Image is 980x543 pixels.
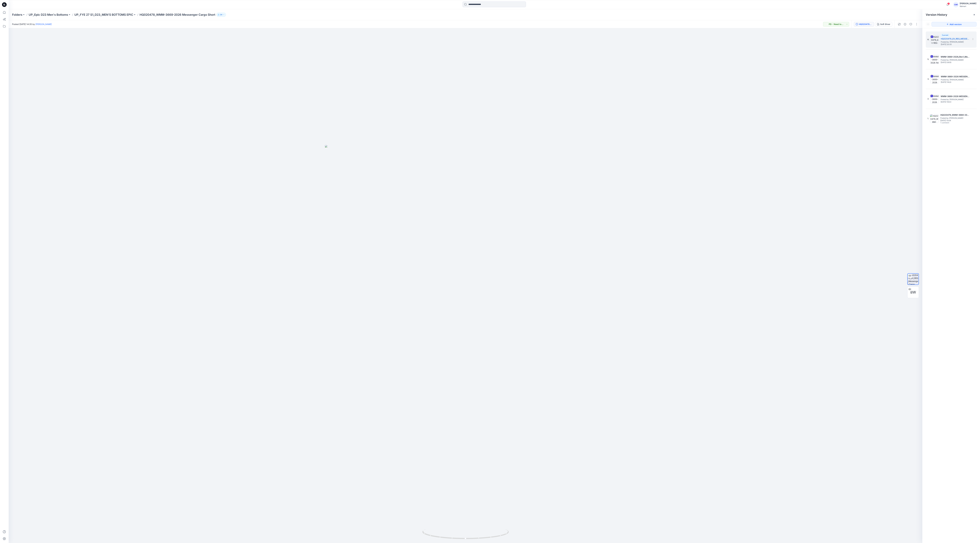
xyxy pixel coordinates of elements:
span: 6. [928,38,929,41]
a: Folders [12,13,22,17]
span: Posted by: Gayan Mahawithanalage [941,59,969,61]
img: WMM-3669-2026 MESSENGER CARGO SHORT_Opt2 (2) [930,94,939,103]
div: GM [953,2,959,7]
span: [DATE] 20:35 [941,43,970,45]
button: Details [903,22,907,27]
span: [DATE] 18:03 [941,101,969,103]
img: HQ020478_GV_REG_MESSENGER CARGO SHORT [930,35,939,44]
img: HQ020478_GV_REG_Messenger Cargo Short_ [908,274,919,285]
button: Soft Silver [875,22,892,27]
button: Add version [932,22,977,27]
h5: WMM-3669-2026 MESSENGER CARGO SHORT [941,75,970,78]
img: WMM-3669-2026 MESSENGER CARGO SHORT [930,75,939,83]
span: [DATE] 15:04 [940,120,969,122]
div: Walmart [960,5,976,7]
span: [DATE] 18:20 [941,81,970,83]
span: 7 [947,2,950,5]
span: Posted by: Gayan Mahawithanalage [940,117,969,120]
span: 1 comment [940,122,961,124]
button: Close [973,14,975,16]
h5: WMM-3669-2026 MESSENGER CARGO SHORT_Opt2 (2) [941,95,969,98]
button: HQ020478_GV_REG_MESSENGER CARGO SHORT [854,22,874,27]
span: 1. [928,117,929,120]
button: Show Hidden Versions [926,22,930,27]
span: 2. [928,97,929,100]
div: HQ020478_GV_REG_MESSENGER CARGO SHORT [859,23,872,26]
p: 34 [220,13,222,16]
a: [PERSON_NAME] [35,23,52,25]
span: Posted by: Gayan Mahawithanalage [941,98,969,101]
span: 3. [928,78,929,80]
div: [PERSON_NAME] [960,2,976,5]
h5: HQ020478_WMM-3669-2026 Messenger Cargo Short_Opt-2_Full Colorway [940,113,969,117]
button: 34 [216,13,226,17]
span: Posted by: Gayan Mahawithanalage [941,41,970,43]
h5: WMM-3669-2026_Rev1_Messenger Cargo Short_Full Colorway [941,55,969,59]
span: Current [942,34,948,36]
a: UP_Epic D23 Men's Bottoms [29,13,68,17]
a: UP_FYE 27 S1_D23_MEN’S BOTTOMS EPIC [74,13,133,17]
p: HQ020478_WMM-3669-2026 Messenger Cargo Short [140,13,215,17]
h5: HQ020478_GV_REG_MESSENGER CARGO SHORT [941,37,970,41]
span: Version History [926,13,947,16]
img: HQ020478_WMM-3669-2026 Messenger Cargo Short_Opt-2_Full Colorway [930,114,939,123]
span: Posted [DATE] 14:35 by [12,23,52,26]
span: 5. [928,58,929,61]
span: [DATE] 09:55 [941,61,969,63]
span: BW [910,290,916,295]
div: Soft Silver [880,23,890,26]
img: WMM-3669-2026_Rev1_Messenger Cargo Short_Full Colorway [930,55,939,64]
span: Posted by: Gayan Mahawithanalage [941,78,970,81]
